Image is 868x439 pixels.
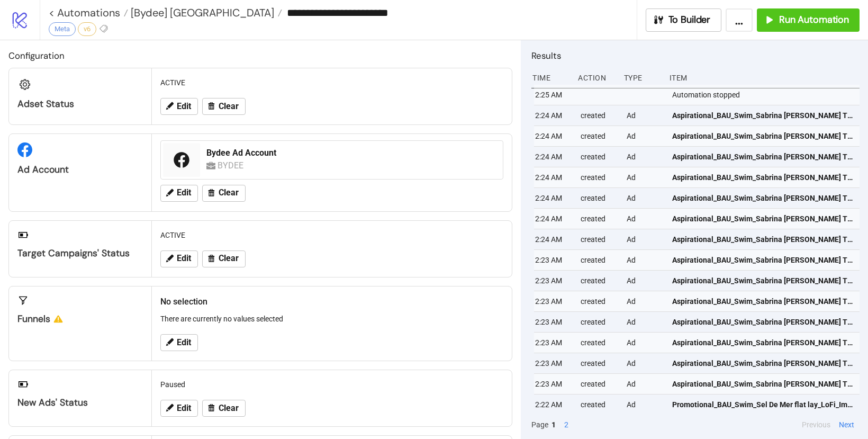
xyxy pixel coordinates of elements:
[626,209,664,229] div: Ad
[160,295,503,308] h2: No selection
[206,147,496,159] div: Bydee Ad Account
[626,147,664,167] div: Ad
[202,250,246,267] button: Clear
[561,419,572,431] button: 2
[672,312,855,332] a: Aspirational_BAU_Swim_Sabrina [PERSON_NAME] Trend_LoFi_Video_20251002_USA
[672,192,855,204] span: Aspirational_BAU_Swim_Sabrina [PERSON_NAME] Trend_LoFi_Video_20251002_USA
[128,6,274,20] span: [Bydee] [GEOGRAPHIC_DATA]
[626,374,664,394] div: Ad
[626,167,664,187] div: Ad
[580,271,618,291] div: created
[672,275,855,286] span: Aspirational_BAU_Swim_Sabrina [PERSON_NAME] Trend_LoFi_Video_20251002_USA
[646,8,722,32] button: To Builder
[534,271,572,291] div: 2:23 AM
[577,68,615,88] div: Action
[672,172,855,183] span: Aspirational_BAU_Swim_Sabrina [PERSON_NAME] Trend_LoFi_Video_20251002_USA
[580,353,618,373] div: created
[534,126,572,146] div: 2:24 AM
[531,419,548,431] span: Page
[672,378,855,390] span: Aspirational_BAU_Swim_Sabrina [PERSON_NAME] Trend_LoFi_Video_20251002_USA
[534,395,572,415] div: 2:22 AM
[49,22,76,36] div: Meta
[580,209,618,229] div: created
[672,234,855,245] span: Aspirational_BAU_Swim_Sabrina [PERSON_NAME] Trend_LoFi_Video_20251002_USA
[177,254,191,263] span: Edit
[534,167,572,187] div: 2:24 AM
[672,316,855,328] span: Aspirational_BAU_Swim_Sabrina [PERSON_NAME] Trend_LoFi_Video_20251002_USA
[202,98,246,115] button: Clear
[580,395,618,415] div: created
[49,7,128,18] a: < Automations
[78,22,96,36] div: v6
[531,68,569,88] div: Time
[672,188,855,208] a: Aspirational_BAU_Swim_Sabrina [PERSON_NAME] Trend_LoFi_Video_20251002_USA
[671,85,862,105] div: Automation stopped
[580,105,618,126] div: created
[202,400,246,417] button: Clear
[580,167,618,187] div: created
[219,254,239,263] span: Clear
[672,213,855,225] span: Aspirational_BAU_Swim_Sabrina [PERSON_NAME] Trend_LoFi_Video_20251002_USA
[160,313,503,325] p: There are currently no values selected
[534,229,572,249] div: 2:24 AM
[160,334,198,351] button: Edit
[626,105,664,126] div: Ad
[534,333,572,353] div: 2:23 AM
[534,85,572,105] div: 2:25 AM
[580,333,618,353] div: created
[672,167,855,187] a: Aspirational_BAU_Swim_Sabrina [PERSON_NAME] Trend_LoFi_Video_20251002_USA
[672,105,855,126] a: Aspirational_BAU_Swim_Sabrina [PERSON_NAME] Trend_LoFi_Video_20251002_USA
[672,110,855,121] span: Aspirational_BAU_Swim_Sabrina [PERSON_NAME] Trend_LoFi_Video_20251002_USA
[177,188,191,198] span: Edit
[548,419,559,431] button: 1
[534,353,572,373] div: 2:23 AM
[672,271,855,291] a: Aspirational_BAU_Swim_Sabrina [PERSON_NAME] Trend_LoFi_Video_20251002_USA
[17,397,143,409] div: New Ads' Status
[672,295,855,307] span: Aspirational_BAU_Swim_Sabrina [PERSON_NAME] Trend_LoFi_Video_20251002_USA
[672,151,855,163] span: Aspirational_BAU_Swim_Sabrina [PERSON_NAME] Trend_LoFi_Video_20251002_USA
[580,147,618,167] div: created
[534,374,572,394] div: 2:23 AM
[534,105,572,126] div: 2:24 AM
[580,229,618,249] div: created
[626,291,664,311] div: Ad
[836,419,857,431] button: Next
[626,333,664,353] div: Ad
[799,419,834,431] button: Previous
[17,313,143,325] div: Funnels
[580,188,618,208] div: created
[534,291,572,311] div: 2:23 AM
[626,188,664,208] div: Ad
[626,353,664,373] div: Ad
[626,126,664,146] div: Ad
[668,14,711,26] span: To Builder
[672,395,855,415] a: Promotional_BAU_Swim_Sel De Mer flat lay_LoFi_Image_20251002_USA
[219,102,239,111] span: Clear
[160,250,198,267] button: Edit
[219,188,239,198] span: Clear
[580,374,618,394] div: created
[156,73,508,93] div: ACTIVE
[534,188,572,208] div: 2:24 AM
[672,291,855,311] a: Aspirational_BAU_Swim_Sabrina [PERSON_NAME] Trend_LoFi_Video_20251002_USA
[672,333,855,353] a: Aspirational_BAU_Swim_Sabrina [PERSON_NAME] Trend_LoFi_Video_20251002_USA
[202,185,246,202] button: Clear
[160,98,198,115] button: Edit
[623,68,661,88] div: Type
[672,250,855,270] a: Aspirational_BAU_Swim_Sabrina [PERSON_NAME] Trend_LoFi_Video_20251002_USA
[580,250,618,270] div: created
[177,404,191,413] span: Edit
[626,271,664,291] div: Ad
[17,98,143,110] div: Adset Status
[218,159,247,172] div: BYDEE
[580,126,618,146] div: created
[534,250,572,270] div: 2:23 AM
[672,147,855,167] a: Aspirational_BAU_Swim_Sabrina [PERSON_NAME] Trend_LoFi_Video_20251002_USA
[626,250,664,270] div: Ad
[672,209,855,229] a: Aspirational_BAU_Swim_Sabrina [PERSON_NAME] Trend_LoFi_Video_20251002_USA
[177,102,191,111] span: Edit
[672,254,855,266] span: Aspirational_BAU_Swim_Sabrina [PERSON_NAME] Trend_LoFi_Video_20251002_USA
[779,14,849,26] span: Run Automation
[626,395,664,415] div: Ad
[531,49,860,62] h2: Results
